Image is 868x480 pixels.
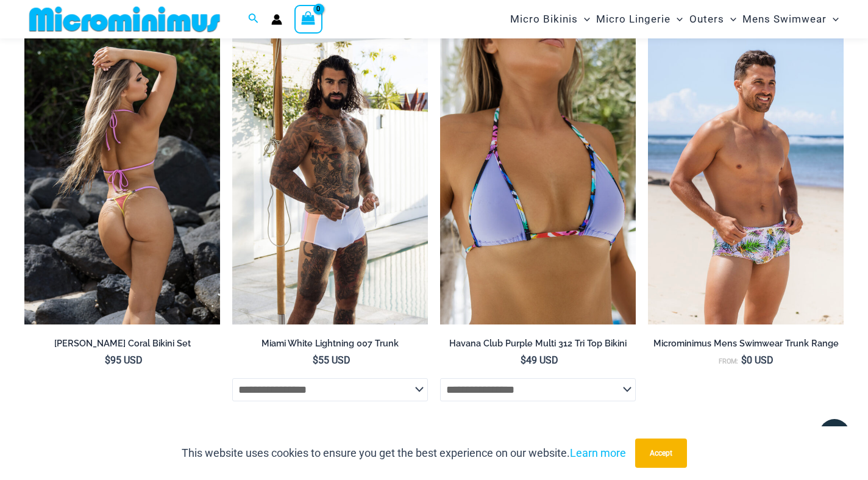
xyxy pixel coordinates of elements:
a: Havana Club Purple Multi 312 Top 01Havana Club Purple Multi 312 Top 451 Bottom 03Havana Club Purp... [440,31,636,325]
a: Account icon link [271,14,282,25]
img: Havana Club Purple Multi 312 Top 01 [440,31,636,325]
a: OutersMenu ToggleMenu Toggle [686,4,739,35]
bdi: 49 USD [521,354,558,366]
span: Menu Toggle [827,4,839,35]
bdi: 95 USD [105,354,143,366]
h2: [PERSON_NAME] Coral Bikini Set [24,338,220,349]
a: Miami White Lightning 007 Trunk [232,338,428,354]
span: Mens Swimwear [742,4,827,35]
a: Learn more [570,446,626,459]
a: Microminimus Mens Swimwear Trunk Range [648,338,844,354]
h2: Havana Club Purple Multi 312 Tri Top Bikini [440,338,636,349]
a: Miami White Lightning 007 Trunk 12Miami White Lightning 007 Trunk 14Miami White Lightning 007 Tru... [232,31,428,325]
span: Micro Bikinis [510,4,578,35]
span: Menu Toggle [578,4,590,35]
img: Miami White Lightning 007 Trunk 12 [232,31,428,325]
button: Accept [635,439,687,468]
h2: Miami White Lightning 007 Trunk [232,338,428,349]
a: Bondi Chasing Summer 007 Trunk 08Bondi Safari Spice 007 Trunk 06Bondi Safari Spice 007 Trunk 06 [648,31,844,325]
span: Outers [689,4,724,35]
bdi: 0 USD [741,354,774,366]
span: Micro Lingerie [596,4,671,35]
span: Menu Toggle [671,4,683,35]
p: This website uses cookies to ensure you get the best experience on our website. [182,444,626,462]
a: Micro LingerieMenu ToggleMenu Toggle [593,4,686,35]
img: Bondi Chasing Summer 007 Trunk 08 [648,31,844,325]
span: $ [741,354,747,366]
nav: Site Navigation [505,2,844,37]
a: [PERSON_NAME] Coral Bikini Set [24,338,220,354]
a: Mens SwimwearMenu ToggleMenu Toggle [739,4,842,35]
a: View Shopping Cart, empty [294,5,322,33]
a: Search icon link [248,12,259,27]
span: $ [521,354,526,366]
a: Micro BikinisMenu ToggleMenu Toggle [507,4,593,35]
a: Maya Sunkist Coral 309 Top 469 Bottom 02Maya Sunkist Coral 309 Top 469 Bottom 04Maya Sunkist Cora... [24,31,220,325]
span: Menu Toggle [724,4,736,35]
span: From: [719,357,738,365]
img: Maya Sunkist Coral 309 Top 469 Bottom 04 [24,31,220,325]
img: MM SHOP LOGO FLAT [24,5,225,33]
span: $ [313,354,318,366]
span: $ [105,354,110,366]
a: Havana Club Purple Multi 312 Tri Top Bikini [440,338,636,354]
bdi: 55 USD [313,354,350,366]
h2: Microminimus Mens Swimwear Trunk Range [648,338,844,349]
